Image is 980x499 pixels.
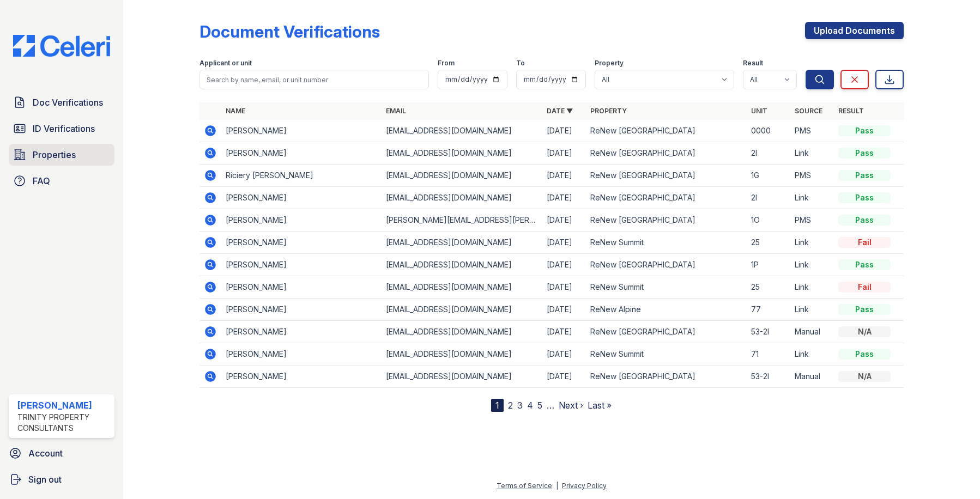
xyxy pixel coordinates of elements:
[838,237,891,248] div: Fail
[586,366,747,388] td: ReNew [GEOGRAPHIC_DATA]
[586,321,747,343] td: ReNew [GEOGRAPHIC_DATA]
[586,343,747,366] td: ReNew Summit
[382,142,542,165] td: [EMAIL_ADDRESS][DOMAIN_NAME]
[221,209,382,232] td: [PERSON_NAME]
[542,165,586,187] td: [DATE]
[9,118,114,139] a: ID Verifications
[747,142,790,165] td: 2I
[221,343,382,366] td: [PERSON_NAME]
[747,209,790,232] td: 1O
[790,299,834,321] td: Link
[790,165,834,187] td: PMS
[790,120,834,142] td: PMS
[588,400,612,411] a: Last »
[838,259,891,270] div: Pass
[838,170,891,181] div: Pass
[4,35,119,57] img: CE_Logo_Blue-a8612792a0a2168367f1c8372b55b34899dd931a85d93a1a3d3e32e68fde9ad4.png
[542,299,586,321] td: [DATE]
[590,107,627,115] a: Property
[9,92,114,113] a: Doc Verifications
[542,232,586,254] td: [DATE]
[790,232,834,254] td: Link
[790,321,834,343] td: Manual
[586,120,747,142] td: ReNew [GEOGRAPHIC_DATA]
[9,144,114,166] a: Properties
[542,187,586,209] td: [DATE]
[28,447,63,460] span: Account
[226,107,245,115] a: Name
[805,22,904,39] a: Upload Documents
[838,192,891,203] div: Pass
[497,482,552,490] a: Terms of Service
[586,254,747,276] td: ReNew [GEOGRAPHIC_DATA]
[838,107,864,115] a: Result
[586,142,747,165] td: ReNew [GEOGRAPHIC_DATA]
[542,321,586,343] td: [DATE]
[743,59,763,68] label: Result
[547,107,573,115] a: Date ▼
[790,209,834,232] td: PMS
[586,276,747,299] td: ReNew Summit
[382,343,542,366] td: [EMAIL_ADDRESS][DOMAIN_NAME]
[790,343,834,366] td: Link
[438,59,455,68] label: From
[33,96,103,109] span: Doc Verifications
[751,107,767,115] a: Unit
[790,254,834,276] td: Link
[382,187,542,209] td: [EMAIL_ADDRESS][DOMAIN_NAME]
[4,468,119,490] a: Sign out
[586,299,747,321] td: ReNew Alpine
[491,399,504,412] div: 1
[542,120,586,142] td: [DATE]
[516,59,525,68] label: To
[790,276,834,299] td: Link
[527,400,533,411] a: 4
[382,120,542,142] td: [EMAIL_ADDRESS][DOMAIN_NAME]
[795,107,822,115] a: Source
[559,400,583,411] a: Next ›
[747,276,790,299] td: 25
[838,148,891,159] div: Pass
[586,165,747,187] td: ReNew [GEOGRAPHIC_DATA]
[747,120,790,142] td: 0000
[747,187,790,209] td: 2I
[28,473,62,486] span: Sign out
[542,142,586,165] td: [DATE]
[747,343,790,366] td: 71
[556,482,558,490] div: |
[790,366,834,388] td: Manual
[221,165,382,187] td: Riciery [PERSON_NAME]
[586,187,747,209] td: ReNew [GEOGRAPHIC_DATA]
[838,125,891,136] div: Pass
[838,371,891,382] div: N/A
[838,215,891,226] div: Pass
[382,165,542,187] td: [EMAIL_ADDRESS][DOMAIN_NAME]
[747,299,790,321] td: 77
[382,276,542,299] td: [EMAIL_ADDRESS][DOMAIN_NAME]
[542,254,586,276] td: [DATE]
[838,349,891,360] div: Pass
[221,142,382,165] td: [PERSON_NAME]
[221,232,382,254] td: [PERSON_NAME]
[4,442,119,464] a: Account
[747,254,790,276] td: 1P
[33,122,95,135] span: ID Verifications
[595,59,624,68] label: Property
[221,366,382,388] td: [PERSON_NAME]
[747,366,790,388] td: 53-2I
[508,400,513,411] a: 2
[9,170,114,192] a: FAQ
[199,22,380,41] div: Document Verifications
[382,366,542,388] td: [EMAIL_ADDRESS][DOMAIN_NAME]
[838,304,891,315] div: Pass
[542,366,586,388] td: [DATE]
[547,399,554,412] span: …
[586,209,747,232] td: ReNew [GEOGRAPHIC_DATA]
[747,232,790,254] td: 25
[838,282,891,293] div: Fail
[542,343,586,366] td: [DATE]
[382,209,542,232] td: [PERSON_NAME][EMAIL_ADDRESS][PERSON_NAME][DOMAIN_NAME]
[199,70,429,89] input: Search by name, email, or unit number
[790,187,834,209] td: Link
[221,254,382,276] td: [PERSON_NAME]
